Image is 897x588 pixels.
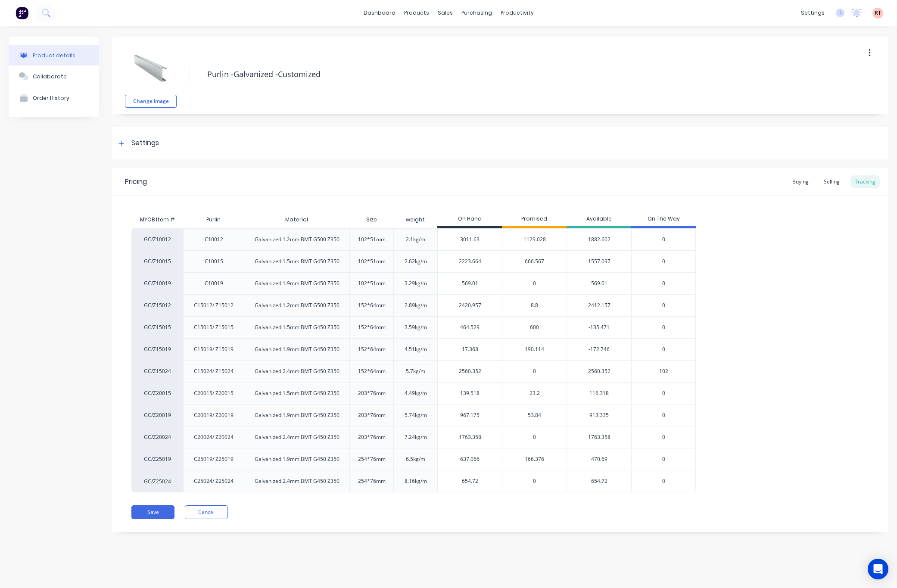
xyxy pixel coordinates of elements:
[16,6,28,19] img: Factory
[438,295,502,316] div: 2420.957
[496,6,538,19] div: productivity
[662,280,665,287] span: 0
[662,345,665,353] span: 0
[131,404,183,426] div: GC/Z20019
[131,294,183,316] div: GC/Z15012
[131,211,183,228] div: MYOB Item #
[255,411,339,419] div: Galvanized 1.9mm BMT G450 Z350
[131,250,183,272] div: GC/Z10015
[194,455,234,463] div: C25019/ Z25019
[662,258,665,265] span: 0
[255,324,339,331] div: Galvanized 1.5mm BMT G450 Z350
[529,389,540,397] span: 23.2
[525,258,544,265] span: 666.567
[438,229,502,250] div: 3011.63
[255,455,339,463] div: Galvanized 1.9mm BMT G450 Z350
[405,324,427,331] div: 3.59kg/m
[131,272,183,294] div: GC/Z10019
[525,345,544,353] span: 190.114
[533,280,536,287] span: 0
[203,64,804,84] textarea: Purlin -Galvanized -Customized
[567,426,631,448] div: 1763.358
[631,211,696,228] div: On The Way
[567,228,631,250] div: 1882.602
[438,404,502,426] div: 967.175
[205,280,223,287] div: C10019
[567,470,631,492] div: 654.72
[131,360,183,382] div: GC/Z15024
[405,280,427,287] div: 3.29kg/m
[9,87,99,109] button: Order History
[255,258,339,265] div: Galvanized 1.5mm BMT G450 Z350
[819,175,844,188] div: Selling
[528,411,541,419] span: 53.84
[255,236,339,243] div: Galvanized 1.2mm BMT G500 Z350
[185,505,228,519] button: Cancel
[567,404,631,426] div: 913.335
[438,361,502,382] div: 2560.352
[438,448,502,470] div: 637.066
[131,470,183,492] div: GC/Z25024
[131,338,183,360] div: GC/Z15019
[255,389,339,397] div: Galvanized 1.5mm BMT G450 Z350
[662,302,665,309] span: 0
[405,411,427,419] div: 5.74kg/m
[406,367,425,375] div: 5.7kg/m
[194,345,234,353] div: C15019/ Z15019
[205,236,223,243] div: C10012
[131,382,183,404] div: GC/Z20015
[567,448,631,470] div: 470.69
[194,477,234,485] div: C25024/ Z25024
[533,433,536,441] span: 0
[405,258,427,265] div: 2.62kg/m
[129,47,172,90] img: file
[502,211,567,228] div: Promised
[567,211,631,228] div: Available
[255,280,339,287] div: Galvanized 1.9mm BMT G450 Z350
[33,52,75,59] div: Product details
[255,345,339,353] div: Galvanized 1.9mm BMT G450 Z350
[255,302,339,309] div: Galvanized 1.2mm BMT G500 Z350
[868,559,888,579] div: Open Intercom Messenger
[194,367,234,375] div: C15024/ Z15024
[662,389,665,397] span: 0
[358,302,386,309] div: 152*64mm
[437,211,502,228] div: On Hand
[131,448,183,470] div: GC/Z25019
[33,95,69,101] div: Order History
[358,389,386,397] div: 203*76mm
[525,455,544,463] span: 166.376
[255,433,339,441] div: Galvanized 2.4mm BMT G450 Z350
[131,228,183,250] div: GC/Z10012
[9,65,99,87] button: Collaborate
[358,411,386,419] div: 203*76mm
[358,367,386,375] div: 152*64mm
[131,316,183,338] div: GC/Z15015
[125,177,147,187] div: Pricing
[567,360,631,382] div: 2560.352
[33,73,67,80] div: Collaborate
[9,45,99,65] button: Product details
[205,258,223,265] div: C10015
[255,367,339,375] div: Galvanized 2.4mm BMT G450 Z350
[358,477,386,485] div: 254*76mm
[797,6,829,19] div: settings
[567,338,631,360] div: -172.746
[662,455,665,463] span: 0
[457,6,496,19] div: purchasing
[788,175,813,188] div: Buying
[438,339,502,360] div: 17.368
[567,272,631,294] div: 569.01
[194,389,234,397] div: C20015/ Z20015
[406,455,425,463] div: 6.5kg/m
[358,433,386,441] div: 203*76mm
[533,477,536,485] span: 0
[255,477,339,485] div: Galvanized 2.4mm BMT G450 Z350
[194,411,234,419] div: C20019/ Z20019
[875,9,881,17] span: RT
[358,345,386,353] div: 152*64mm
[125,95,177,108] button: Change image
[438,251,502,272] div: 2223.664
[199,209,227,230] div: Purlin
[662,236,665,243] span: 0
